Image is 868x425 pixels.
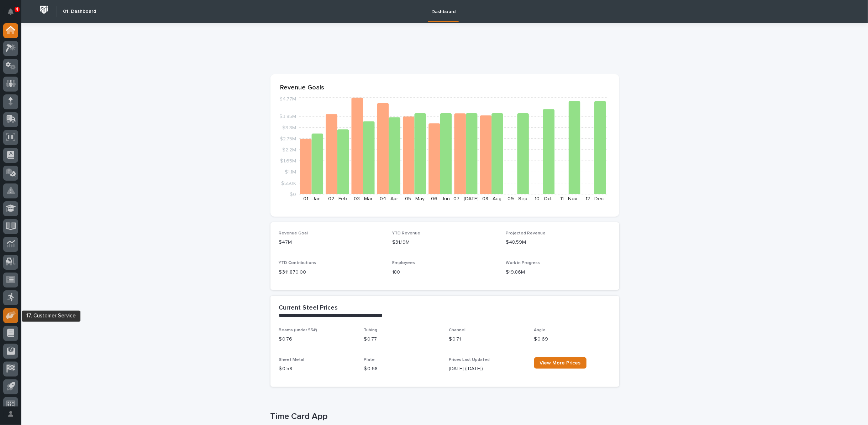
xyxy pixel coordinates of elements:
[364,365,441,373] p: $ 0.68
[482,196,501,201] text: 08 - Aug
[392,239,497,246] p: $31.19M
[354,196,373,201] text: 03 - Mar
[280,136,296,141] tspan: $2.75M
[3,4,18,19] button: Notifications
[279,336,356,343] p: $ 0.76
[506,239,611,246] p: $48.59M
[279,304,338,312] h2: Current Steel Prices
[507,196,527,201] text: 09 - Sep
[285,170,296,175] tspan: $1.1M
[279,365,356,373] p: $ 0.59
[364,358,375,362] span: Plate
[585,196,604,201] text: 12 - Dec
[9,9,18,20] div: Notifications4
[506,231,546,235] span: Projected Revenue
[281,181,296,186] tspan: $550K
[405,196,424,201] text: 05 - May
[282,147,296,152] tspan: $2.2M
[280,84,609,92] p: Revenue Goals
[560,196,577,201] text: 11 - Nov
[392,231,420,235] span: YTD Revenue
[535,196,552,201] text: 10 - Oct
[431,196,449,201] text: 06 - Jun
[303,196,320,201] text: 01 - Jan
[540,361,581,366] span: View More Prices
[282,125,296,130] tspan: $3.3M
[279,358,305,362] span: Sheet Metal
[279,269,384,276] p: $ 311,870.00
[279,328,317,332] span: Beams (under 55#)
[364,336,441,343] p: $ 0.77
[534,328,546,332] span: Angle
[364,328,378,332] span: Tubing
[392,269,497,276] p: 180
[453,196,479,201] text: 07 - [DATE]
[506,269,611,276] p: $19.86M
[279,261,316,265] span: YTD Contributions
[16,7,18,12] p: 4
[279,114,296,119] tspan: $3.85M
[279,231,308,235] span: Revenue Goal
[449,336,526,343] p: $ 0.71
[328,196,347,201] text: 02 - Feb
[449,358,490,362] span: Prices Last Updated
[63,9,96,15] h2: 01. Dashboard
[534,357,586,369] a: View More Prices
[380,196,398,201] text: 04 - Apr
[279,239,384,246] p: $47M
[279,97,296,102] tspan: $4.77M
[290,192,296,197] tspan: $0
[37,3,51,16] img: Workspace Logo
[506,261,540,265] span: Work in Progress
[270,411,616,422] p: Time Card App
[392,261,415,265] span: Employees
[534,336,611,343] p: $ 0.69
[449,365,526,373] p: [DATE] ([DATE])
[280,159,296,164] tspan: $1.65M
[449,328,466,332] span: Channel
